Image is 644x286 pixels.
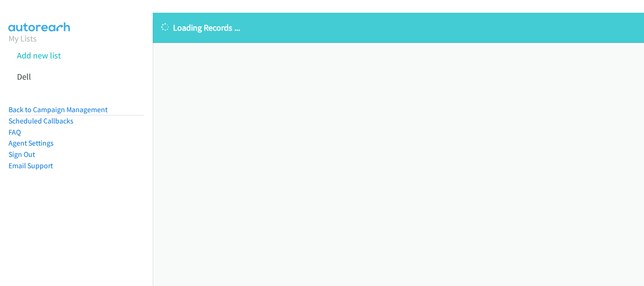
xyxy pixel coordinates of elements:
[8,161,53,170] a: Email Support
[8,116,74,125] a: Scheduled Callbacks
[161,21,636,34] p: Loading Records ...
[8,150,35,159] a: Sign Out
[8,139,54,147] a: Agent Settings
[8,128,21,137] a: FAQ
[17,71,31,82] a: Dell
[17,50,61,61] a: Add new list
[8,33,37,44] a: My Lists
[8,105,107,114] a: Back to Campaign Management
